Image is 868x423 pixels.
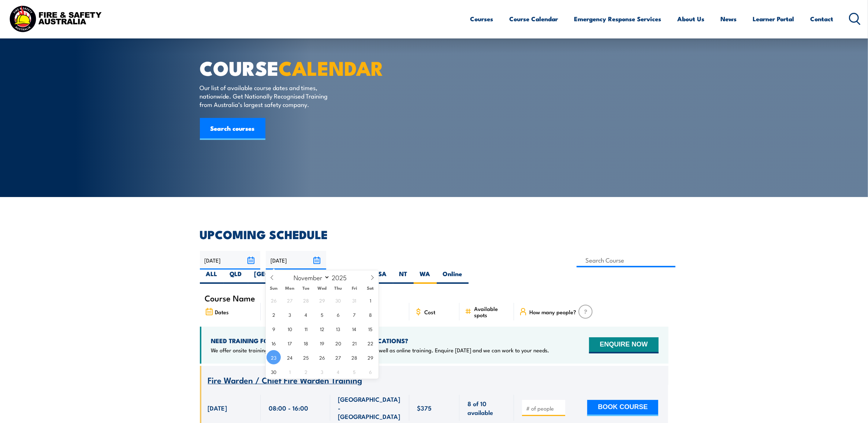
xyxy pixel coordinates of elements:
span: November 17, 2025 [283,336,297,350]
h4: NEED TRAINING FOR LARGER GROUPS OR MULTIPLE LOCATIONS? [211,337,550,345]
a: Course Calendar [510,9,558,29]
span: November 15, 2025 [363,322,377,336]
span: November 12, 2025 [315,322,329,336]
span: November 24, 2025 [283,350,297,364]
input: Search Course [577,253,676,267]
h1: COURSE [200,59,381,76]
label: Online [437,270,469,284]
span: November 13, 2025 [331,322,345,336]
label: WA [414,270,437,284]
span: November 27, 2025 [331,350,345,364]
label: QLD [224,270,248,284]
span: December 3, 2025 [315,364,329,379]
span: Sat [362,286,379,290]
a: Search courses [200,118,265,140]
span: November 25, 2025 [299,350,313,364]
h2: UPCOMING SCHEDULE [200,229,668,239]
span: November 19, 2025 [315,336,329,350]
span: Wed [314,286,330,290]
span: Dates [215,309,229,315]
a: Contact [811,9,834,29]
a: News [721,9,737,29]
span: Sun [266,286,282,290]
span: November 3, 2025 [283,307,297,322]
a: About Us [678,9,705,29]
span: [DATE] [208,404,227,412]
label: TAS [349,270,372,284]
span: November 30, 2025 [267,364,281,379]
span: November 9, 2025 [267,322,281,336]
span: November 14, 2025 [347,322,361,336]
span: [GEOGRAPHIC_DATA] - [GEOGRAPHIC_DATA] [338,395,401,420]
span: Course Name [205,295,256,301]
span: November 11, 2025 [299,322,313,336]
span: Fire Warden / Chief Fire Warden Training [208,374,362,386]
span: November 8, 2025 [363,307,377,322]
p: Our list of available course dates and times, nationwide. Get Nationally Recognised Training from... [200,83,334,109]
strong: CALENDAR [279,52,384,82]
label: VIC [325,270,349,284]
span: 8 of 10 available [467,399,506,416]
span: October 26, 2025 [267,293,281,307]
span: November 23, 2025 [267,350,281,364]
span: October 29, 2025 [315,293,329,307]
select: Month [290,272,330,282]
span: November 1, 2025 [363,293,377,307]
a: Emergency Response Services [574,9,662,29]
a: Courses [470,9,493,29]
span: November 21, 2025 [347,336,361,350]
span: November 6, 2025 [331,307,345,322]
label: SA [372,270,393,284]
span: Fri [346,286,362,290]
span: November 10, 2025 [283,322,297,336]
span: October 28, 2025 [299,293,313,307]
span: December 2, 2025 [299,364,313,379]
span: Mon [282,286,298,290]
p: We offer onsite training, training at our centres, multisite solutions as well as online training... [211,346,550,354]
span: November 22, 2025 [363,336,377,350]
button: ENQUIRE NOW [589,337,658,353]
a: Learner Portal [753,9,794,29]
label: NT [393,270,414,284]
input: # of people [526,405,563,412]
button: BOOK COURSE [587,400,658,416]
span: Available spots [474,305,509,318]
span: November 16, 2025 [267,336,281,350]
span: How many people? [529,309,576,315]
span: November 18, 2025 [299,336,313,350]
span: November 7, 2025 [347,307,361,322]
input: Year [330,273,354,282]
span: December 4, 2025 [331,364,345,379]
span: November 5, 2025 [315,307,329,322]
span: November 29, 2025 [363,350,377,364]
span: November 26, 2025 [315,350,329,364]
span: October 27, 2025 [283,293,297,307]
label: ALL [200,270,224,284]
input: To date [266,251,326,270]
a: Fire Warden / Chief Fire Warden Training [208,376,362,385]
span: Tue [298,286,314,290]
span: December 5, 2025 [347,364,361,379]
span: Cost [425,309,436,315]
span: December 6, 2025 [363,364,377,379]
span: October 30, 2025 [331,293,345,307]
input: From date [200,251,260,270]
span: November 4, 2025 [299,307,313,322]
span: November 20, 2025 [331,336,345,350]
label: [GEOGRAPHIC_DATA] [248,270,325,284]
span: November 2, 2025 [267,307,281,322]
span: $375 [417,404,432,412]
span: Thu [330,286,346,290]
span: November 28, 2025 [347,350,361,364]
span: 08:00 - 16:00 [269,404,308,412]
span: December 1, 2025 [283,364,297,379]
span: October 31, 2025 [347,293,361,307]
